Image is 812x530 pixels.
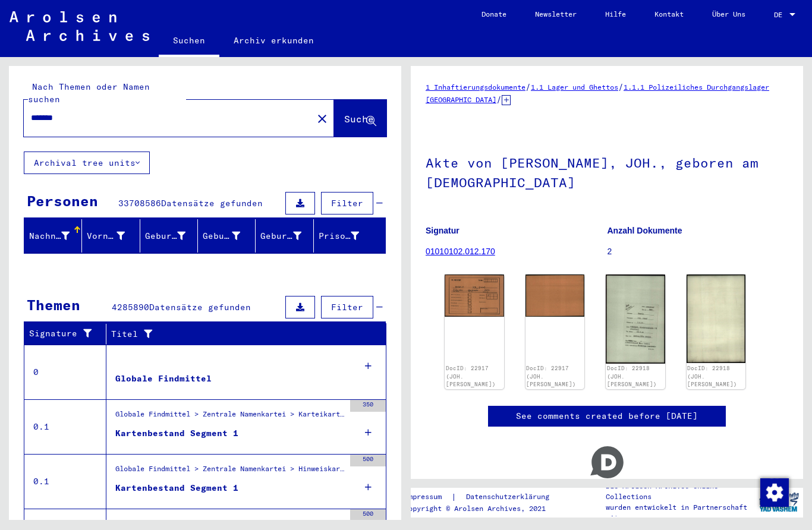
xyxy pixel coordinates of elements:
[331,198,363,209] span: Filter
[608,245,789,258] p: 2
[118,198,161,209] span: 33708586
[24,219,82,253] mat-header-cell: Nachname
[87,226,139,245] div: Vorname
[496,94,502,105] span: /
[608,226,682,235] b: Anzahl Dokumente
[10,11,149,41] img: Arolsen_neg.svg
[203,226,255,245] div: Geburt‏
[321,296,373,318] button: Filter
[319,230,359,242] div: Prisoner #
[760,478,788,506] div: Zustimmung ändern
[310,106,334,130] button: Clear
[112,302,149,313] span: 4285890
[27,190,98,212] div: Personen
[29,324,109,343] div: Signature
[404,491,564,503] div: |
[606,502,754,523] p: wurden entwickelt in Partnerschaft mit
[260,226,316,245] div: Geburtsdatum
[315,112,329,126] mat-icon: close
[525,275,585,317] img: 002.jpg
[256,219,313,253] mat-header-cell: Geburtsdatum
[618,81,624,92] span: /
[29,327,97,340] div: Signature
[140,219,198,253] mat-header-cell: Geburtsname
[404,503,564,514] p: Copyright © Arolsen Archives, 2021
[457,491,564,503] a: Datenschutzerklärung
[115,409,344,425] div: Globale Findmittel > Zentrale Namenkartei > Karteikarten, die im Rahmen der sequentiellen Massend...
[115,373,212,385] div: Globale Findmittel
[24,454,106,509] td: 0.1
[111,324,374,343] div: Titel
[29,230,70,242] div: Nachname
[82,219,140,253] mat-header-cell: Vorname
[198,219,256,253] mat-header-cell: Geburt‏
[350,509,386,521] div: 500
[606,481,754,502] p: Die Arolsen Archives Online-Collections
[426,83,525,92] a: 1 Inhaftierungsdokumente
[111,328,363,340] div: Titel
[24,399,106,454] td: 0.1
[203,230,240,242] div: Geburt‏
[687,275,746,363] img: 002.jpg
[445,275,504,317] img: 001.jpg
[344,113,374,125] span: Suche
[115,427,238,440] div: Kartenbestand Segment 1
[24,345,106,399] td: 0
[531,83,618,92] a: 1.1 Lager und Ghettos
[516,410,698,422] a: See comments created before [DATE]
[321,192,373,214] button: Filter
[426,135,788,207] h1: Akte von [PERSON_NAME], JOH., geboren am [DEMOGRAPHIC_DATA]
[115,463,344,480] div: Globale Findmittel > Zentrale Namenkartei > Hinweiskarten und Originale, die in T/D-Fällen aufgef...
[526,365,576,387] a: DocID: 22917 (JOH. [PERSON_NAME])
[350,455,386,466] div: 500
[687,365,737,387] a: DocID: 22918 (JOH. [PERSON_NAME])
[159,26,219,57] a: Suchen
[757,487,801,517] img: yv_logo.png
[525,81,531,92] span: /
[334,100,386,137] button: Suche
[426,226,459,235] b: Signatur
[446,365,496,387] a: DocID: 22917 (JOH. [PERSON_NAME])
[319,226,374,245] div: Prisoner #
[606,275,665,364] img: 001.jpg
[760,478,789,507] img: Zustimmung ändern
[219,26,328,55] a: Archiv erkunden
[774,11,787,19] span: DE
[607,365,657,387] a: DocID: 22918 (JOH. [PERSON_NAME])
[115,482,238,494] div: Kartenbestand Segment 1
[260,230,301,242] div: Geburtsdatum
[145,230,185,242] div: Geburtsname
[314,219,385,253] mat-header-cell: Prisoner #
[149,302,251,313] span: Datensätze gefunden
[350,400,386,412] div: 350
[27,294,80,316] div: Themen
[87,230,124,242] div: Vorname
[29,226,84,245] div: Nachname
[404,491,451,503] a: Impressum
[24,152,150,174] button: Archival tree units
[145,226,200,245] div: Geburtsname
[28,81,150,105] mat-label: Nach Themen oder Namen suchen
[331,302,363,313] span: Filter
[426,247,495,256] a: 01010102.012.170
[161,198,263,209] span: Datensätze gefunden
